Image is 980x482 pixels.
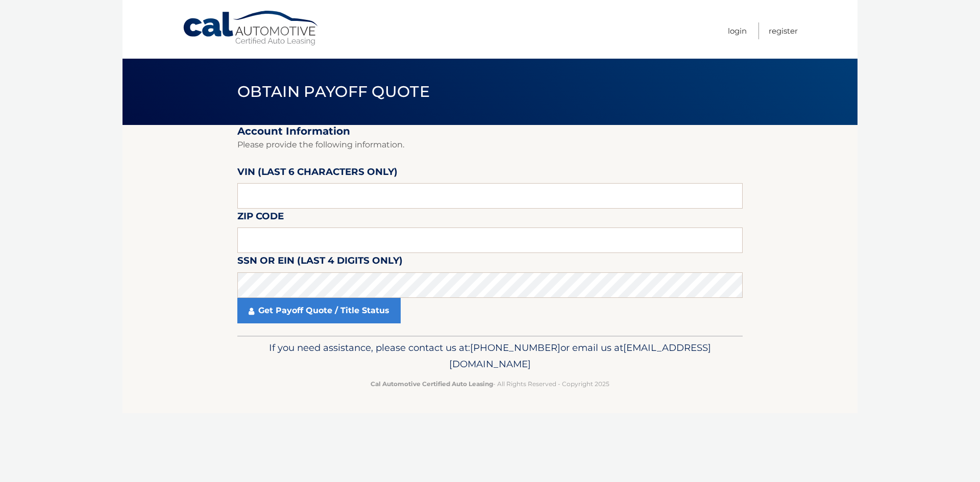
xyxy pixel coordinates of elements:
strong: Cal Automotive Certified Auto Leasing [371,380,493,388]
label: VIN (last 6 characters only) [237,164,398,183]
a: Login [728,22,747,39]
p: Please provide the following information. [237,138,743,152]
a: Register [769,22,798,39]
h2: Account Information [237,125,743,138]
label: Zip Code [237,209,284,227]
p: - All Rights Reserved - Copyright 2025 [244,378,736,389]
a: Cal Automotive [182,10,320,46]
p: If you need assistance, please contact us at: or email us at [244,340,736,372]
span: Obtain Payoff Quote [237,82,430,101]
label: SSN or EIN (last 4 digits only) [237,253,403,272]
span: [PHONE_NUMBER] [470,342,560,353]
a: Get Payoff Quote / Title Status [237,298,401,323]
